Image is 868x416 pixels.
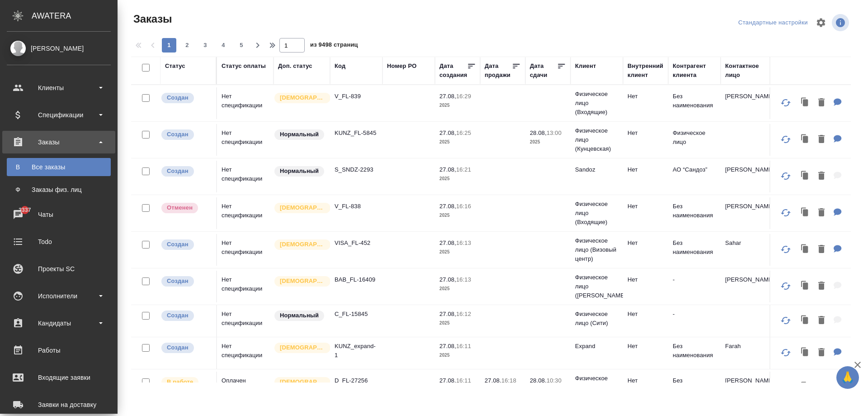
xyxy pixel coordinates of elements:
[439,62,467,80] div: Дата создания
[11,185,106,194] div: Заказы физ. лиц
[797,378,814,397] button: Клонировать
[810,12,832,33] span: Настроить таблицу
[501,377,516,384] p: 16:18
[775,92,797,114] button: Обновить
[456,93,471,100] p: 16:29
[814,130,829,149] button: Удалить
[627,202,664,211] p: Нет
[530,62,557,80] div: Дата сдачи
[216,41,231,50] span: 4
[7,235,111,249] div: Todo
[160,376,212,388] div: Выставляет ПМ после принятия заказа от КМа
[673,202,716,220] p: Без наименования
[627,165,664,174] p: Нет
[439,343,456,349] p: 27.08,
[335,92,378,101] p: V_FL-839
[2,339,115,362] a: Работы
[335,275,378,284] p: BAB_FL-16409
[575,165,618,174] p: Sandoz
[217,197,274,229] td: Нет спецификации
[280,277,325,286] p: [DEMOGRAPHIC_DATA]
[7,181,111,199] a: ФЗаказы физ. лиц
[274,165,325,177] div: Статус по умолчанию для стандартных заказов
[575,126,618,153] p: Физическое лицо (Кунцевская)
[673,376,716,394] p: Без контрагента
[439,284,476,293] p: 2025
[721,372,773,403] td: [PERSON_NAME]
[456,203,471,210] p: 16:16
[160,202,212,214] div: Выставляет КМ после отмены со стороны клиента. Если уже после запуска – КМ пишет ПМу про отмену, ...
[814,344,829,362] button: Удалить
[627,342,664,351] p: Нет
[627,62,664,80] div: Внутренний клиент
[627,239,664,248] p: Нет
[234,41,249,50] span: 5
[814,311,829,330] button: Удалить
[280,240,325,249] p: [DEMOGRAPHIC_DATA]
[274,342,325,354] div: Выставляется автоматически для первых 3 заказов нового контактного лица. Особое внимание
[7,398,111,411] div: Заявки на доставку
[222,62,266,71] div: Статус оплаты
[7,158,111,176] a: ВВсе заказы
[160,275,212,287] div: Выставляется автоматически при создании заказа
[160,310,212,322] div: Выставляется автоматически при создании заказа
[721,87,773,119] td: [PERSON_NAME]
[7,81,111,95] div: Клиенты
[673,342,716,360] p: Без наименования
[439,211,476,220] p: 2025
[274,310,325,322] div: Статус по умолчанию для стандартных заказов
[627,129,664,138] p: Нет
[673,310,716,319] p: -
[180,38,194,53] button: 2
[832,14,851,31] span: Посмотреть информацию
[814,378,829,397] button: Удалить
[721,161,773,192] td: [PERSON_NAME]
[627,275,664,284] p: Нет
[814,167,829,186] button: Удалить
[167,203,193,212] p: Отменен
[7,289,111,303] div: Исполнители
[736,16,810,30] div: split button
[439,138,476,147] p: 2025
[335,376,378,385] p: D_FL-27256
[673,129,716,147] p: Физическое лицо
[547,129,561,136] p: 13:00
[575,273,618,300] p: Физическое лицо ([PERSON_NAME])
[439,239,456,246] p: 27.08,
[775,275,797,297] button: Обновить
[575,236,618,263] p: Физическое лицо (Визовый центр)
[335,165,378,174] p: S_SNDZ-2293
[439,351,476,360] p: 2025
[274,129,325,141] div: Статус по умолчанию для стандартных заказов
[13,206,36,215] span: 3337
[2,393,115,416] a: Заявки на доставку
[2,203,115,226] a: 3337Чаты
[721,197,773,229] td: [PERSON_NAME]
[2,366,115,389] a: Входящие заявки
[797,94,814,112] button: Клонировать
[167,240,189,249] p: Создан
[439,174,476,183] p: 2025
[217,87,274,119] td: Нет спецификации
[7,344,111,357] div: Работы
[280,203,325,212] p: [DEMOGRAPHIC_DATA]
[439,101,476,110] p: 2025
[167,93,189,102] p: Создан
[797,240,814,259] button: Клонировать
[167,277,189,286] p: Создан
[280,343,325,352] p: [DEMOGRAPHIC_DATA]
[439,276,456,283] p: 27.08,
[165,62,185,71] div: Статус
[575,374,618,401] p: Физическое лицо (Пушкинская)
[198,41,212,50] span: 3
[575,310,618,328] p: Физическое лицо (Сити)
[335,129,378,138] p: KUNZ_FL-5845
[721,337,773,369] td: Farah
[180,41,194,50] span: 2
[280,311,319,320] p: Нормальный
[160,239,212,251] div: Выставляется автоматически при создании заказа
[673,62,716,80] div: Контрагент клиента
[439,203,456,210] p: 27.08,
[775,239,797,260] button: Обновить
[131,12,172,26] span: Заказы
